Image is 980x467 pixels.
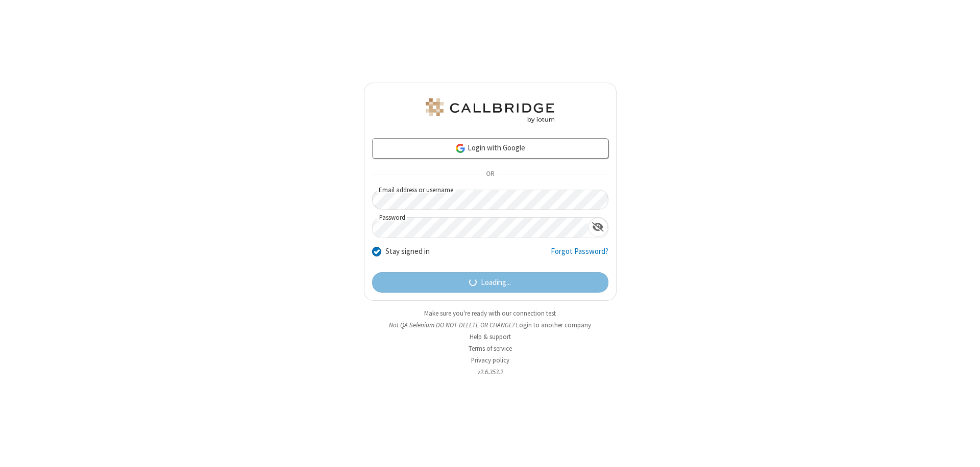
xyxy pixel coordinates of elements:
a: Terms of service [469,344,512,353]
a: Make sure you're ready with our connection test [424,309,556,318]
input: Password [373,218,588,238]
a: Forgot Password? [551,246,608,265]
li: v2.6.353.2 [364,367,617,377]
span: Loading... [481,277,511,289]
a: Login with Google [372,138,608,159]
img: google-icon.png [455,143,466,154]
iframe: Chat [954,440,972,460]
a: Privacy policy [471,356,509,365]
label: Stay signed in [385,246,430,257]
button: Loading... [372,272,608,293]
div: Show password [588,218,608,237]
img: QA Selenium DO NOT DELETE OR CHANGE [424,98,556,123]
li: Not QA Selenium DO NOT DELETE OR CHANGE? [364,320,617,330]
input: Email address or username [372,190,608,210]
span: OR [482,167,498,181]
button: Login to another company [516,320,591,330]
a: Help & support [470,332,511,341]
